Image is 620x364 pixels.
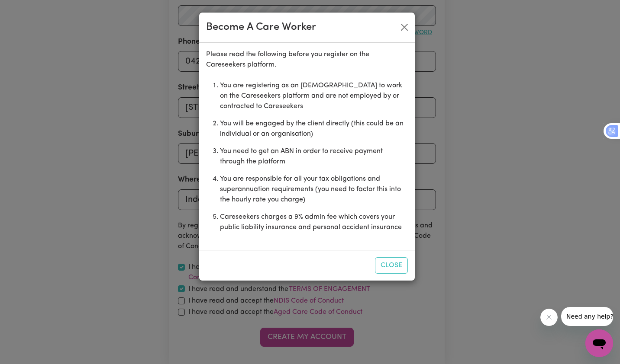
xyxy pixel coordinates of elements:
[220,208,408,236] li: Careseekers charges a 9% admin fee which covers your public liability insurance and personal acci...
[585,329,613,357] iframe: Button to launch messaging window
[220,170,408,208] li: You are responsible for all your tax obligations and superannuation requirements (you need to fac...
[375,257,408,274] button: Close
[206,19,316,35] div: Become A Care Worker
[540,309,558,326] iframe: Close message
[220,143,408,170] li: You need to get an ABN in order to receive payment through the platform
[206,49,408,70] p: Please read the following before you register on the Careseekers platform.
[561,307,613,326] iframe: Message from company
[220,115,408,143] li: You will be engaged by the client directly (this could be an individual or an organisation)
[5,6,52,13] span: Need any help?
[220,77,408,115] li: You are registering as an [DEMOGRAPHIC_DATA] to work on the Careseekers platform and are not empl...
[397,20,411,34] button: Close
